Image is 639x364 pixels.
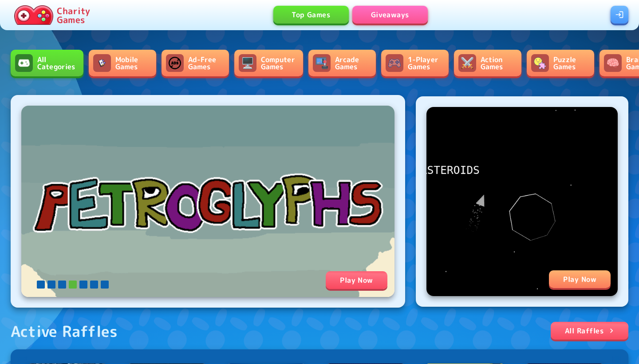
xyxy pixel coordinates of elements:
[11,50,83,76] a: All CategoriesAll Categories
[273,6,349,24] a: Top Games
[21,106,394,297] img: Petroglyphs
[162,50,229,76] a: Ad-Free GamesAd-Free Games
[527,50,594,76] a: Puzzle GamesPuzzle Games
[11,4,94,27] a: Charity Games
[89,50,156,76] a: Mobile GamesMobile Games
[352,6,428,24] a: Giveaways
[326,271,387,289] div: Play Now
[57,6,90,24] p: Charity Games
[454,50,521,76] a: Action GamesAction Games
[551,322,628,340] a: All Raffles
[308,50,376,76] a: Arcade GamesArcade Games
[234,50,303,76] a: Computer GamesComputer Games
[426,107,618,296] a: Play Now
[381,50,449,76] a: 1-Player Games1-Player Games
[11,322,118,340] div: Active Raffles
[14,5,53,25] img: Charity.Games
[426,107,618,296] img: Blasteroids
[21,106,394,297] a: Play Now
[549,270,611,288] div: Play Now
